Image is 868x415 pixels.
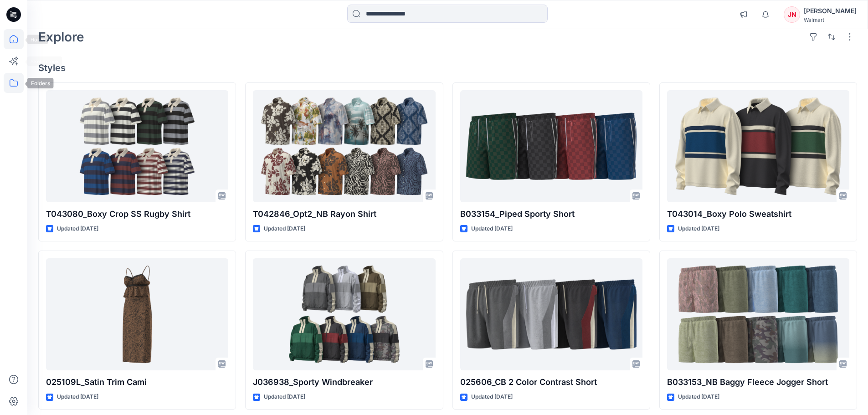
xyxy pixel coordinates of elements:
p: B033154_Piped Sporty Short [460,208,642,220]
p: Updated [DATE] [264,392,305,402]
div: Walmart [804,16,857,23]
p: Updated [DATE] [678,224,719,234]
p: Updated [DATE] [678,392,719,402]
p: Updated [DATE] [57,224,98,234]
a: T043080_Boxy Crop SS Rugby Shirt [46,90,228,203]
a: J036938_Sporty Windbreaker [253,258,435,371]
p: Updated [DATE] [57,392,98,402]
p: 025109L_Satin Trim Cami [46,376,228,389]
p: T043014_Boxy Polo Sweatshirt [667,208,849,220]
p: Updated [DATE] [471,224,513,234]
a: 025109L_Satin Trim Cami [46,258,228,371]
p: 025606_CB 2 Color Contrast Short [460,376,642,389]
h4: Styles [38,62,857,73]
div: [PERSON_NAME] [804,5,857,16]
p: B033153_NB Baggy Fleece Jogger Short [667,376,849,389]
a: B033154_Piped Sporty Short [460,90,642,203]
p: J036938_Sporty Windbreaker [253,376,435,389]
p: T043080_Boxy Crop SS Rugby Shirt [46,208,228,220]
h2: Explore [38,30,84,44]
a: T042846_Opt2_NB Rayon Shirt [253,90,435,203]
div: JN [784,6,800,23]
a: B033153_NB Baggy Fleece Jogger Short [667,258,849,371]
a: T043014_Boxy Polo Sweatshirt [667,90,849,203]
p: Updated [DATE] [471,392,513,402]
a: 025606_CB 2 Color Contrast Short [460,258,642,371]
p: Updated [DATE] [264,224,305,234]
p: T042846_Opt2_NB Rayon Shirt [253,208,435,220]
